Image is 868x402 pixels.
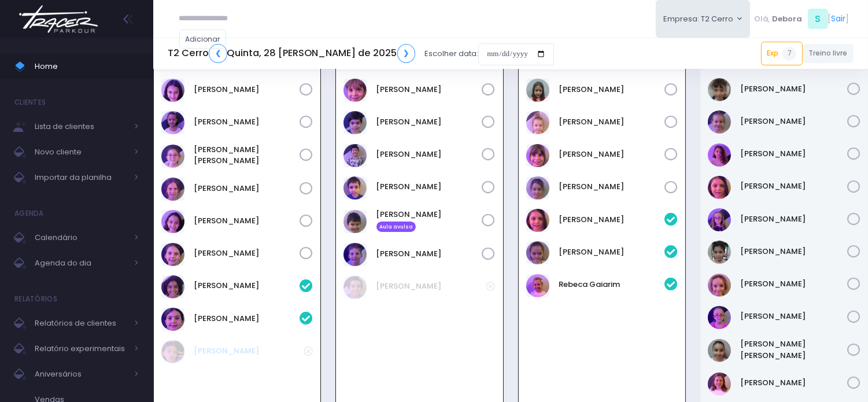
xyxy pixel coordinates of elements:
[376,149,482,160] a: [PERSON_NAME]
[35,316,127,331] span: Relatórios de clientes
[14,91,46,114] h4: Clientes
[708,274,731,297] img: Helena Zotareli de Araujo
[755,13,770,25] span: Olá,
[161,79,184,102] img: Bruna Quirino Sanches
[740,338,847,361] a: [PERSON_NAME] [PERSON_NAME]
[397,44,416,63] a: ❯
[740,213,847,225] a: [PERSON_NAME]
[194,84,300,95] a: [PERSON_NAME]
[194,248,300,259] a: [PERSON_NAME]
[161,340,184,363] img: Marcelly Zimmermann Freire
[772,13,802,25] span: Debora
[161,275,184,298] img: NATALIE DIAS DE SOUZA
[803,44,854,63] a: Treino livre
[343,144,367,167] img: Leonardo Arina Scudeller
[708,241,731,264] img: Helena Gutkoski
[35,256,127,271] span: Agenda do dia
[782,47,796,61] span: 7
[343,176,367,200] img: Lucas Kaufman Gomes
[526,209,549,232] img: Felipa Campos Estevam
[35,230,127,245] span: Calendário
[708,306,731,329] img: Isabella Arouca
[740,278,847,290] a: [PERSON_NAME]
[35,367,127,382] span: Aniversários
[559,149,664,160] a: [PERSON_NAME]
[161,210,184,233] img: Mariana Quirino Sanches
[161,111,184,134] img: Emma Líbano
[35,341,127,356] span: Relatório experimentais
[808,9,828,29] span: S
[708,373,731,396] img: Laryssa Costa
[740,180,847,192] a: [PERSON_NAME]
[526,241,549,264] img: Marina Formigoni Rente Ferreira
[194,144,300,167] a: [PERSON_NAME] [PERSON_NAME]
[161,308,184,331] img: livia Lopes
[761,42,803,65] a: Exp7
[526,176,549,200] img: Maria Pirani Arruda
[376,248,482,260] a: [PERSON_NAME]
[376,116,482,128] a: [PERSON_NAME]
[376,222,416,232] span: Aula avulsa
[708,143,731,167] img: Dora Moreira Russo
[194,183,300,194] a: [PERSON_NAME]
[526,144,549,167] img: Manuela Cardoso
[559,84,664,95] a: [PERSON_NAME]
[526,79,549,102] img: Giovana Balotin Figueira
[35,59,139,74] span: Home
[708,110,731,134] img: Cecilia Machado
[376,281,486,292] a: [PERSON_NAME]
[526,274,549,297] img: Rebeca Gaiarim Basso
[740,377,847,389] a: [PERSON_NAME]
[708,176,731,199] img: Felipa Campos Estevam
[740,311,847,322] a: [PERSON_NAME]
[559,214,664,226] a: [PERSON_NAME]
[14,287,57,311] h4: Relatórios
[161,145,184,168] img: Fernanda Akemi Akiyama Bortoni
[343,79,367,102] img: Felipe Cardoso
[343,210,367,233] img: Mikael Arina Scudeller
[559,116,664,128] a: [PERSON_NAME]
[526,111,549,134] img: Helena Marins Padua
[35,119,127,134] span: Lista de clientes
[740,83,847,95] a: [PERSON_NAME]
[35,170,127,185] span: Importar da planilha
[194,280,300,292] a: [PERSON_NAME]
[740,246,847,257] a: [PERSON_NAME]
[161,243,184,266] img: Sofia Consentino Mantesso
[559,181,664,193] a: [PERSON_NAME]
[168,44,415,63] h5: T2 Cerro Quinta, 28 [PERSON_NAME] de 2025
[740,116,847,127] a: [PERSON_NAME]
[343,111,367,134] img: Guilherme Minghetti
[559,279,664,290] a: Rebeca Gaiarim
[343,276,367,299] img: Vicente Mota silva
[35,145,127,160] span: Novo cliente
[559,246,664,258] a: [PERSON_NAME]
[708,78,731,101] img: Carolina Costa
[194,116,300,128] a: [PERSON_NAME]
[832,13,846,25] a: Sair
[708,339,731,362] img: Kayla Sara kawabe
[14,202,44,225] h4: Agenda
[740,148,847,160] a: [PERSON_NAME]
[376,209,482,232] a: [PERSON_NAME] Aula avulsa
[708,208,731,231] img: Gabriela Arouca
[376,181,482,193] a: [PERSON_NAME]
[161,178,184,201] img: Julia Consentino Mantesso
[194,345,304,357] a: [PERSON_NAME]
[750,6,854,32] div: [ ]
[168,40,554,67] div: Escolher data:
[194,215,300,227] a: [PERSON_NAME]
[179,29,227,49] a: Adicionar
[343,243,367,266] img: Rafael Pollastri Mantesso
[194,313,300,324] a: [PERSON_NAME]
[376,84,482,95] a: [PERSON_NAME]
